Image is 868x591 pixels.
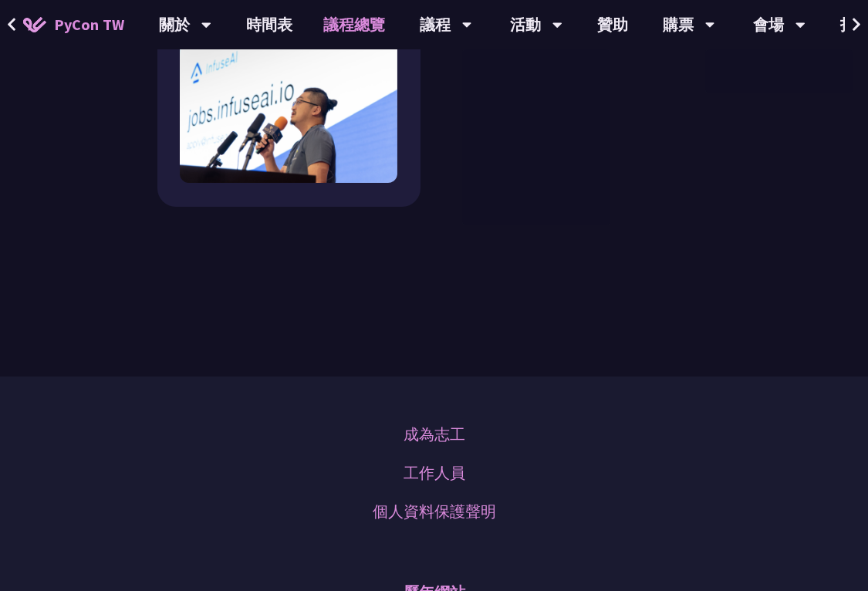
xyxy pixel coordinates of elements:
a: 成為志工 [404,423,465,446]
img: Job Fair [180,40,397,183]
img: Home icon of PyCon TW 2025 [23,17,46,32]
span: PyCon TW [54,13,124,36]
a: 工作人員 [404,461,465,485]
a: PyCon TW [8,5,140,44]
a: 個人資料保護聲明 [373,500,496,523]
